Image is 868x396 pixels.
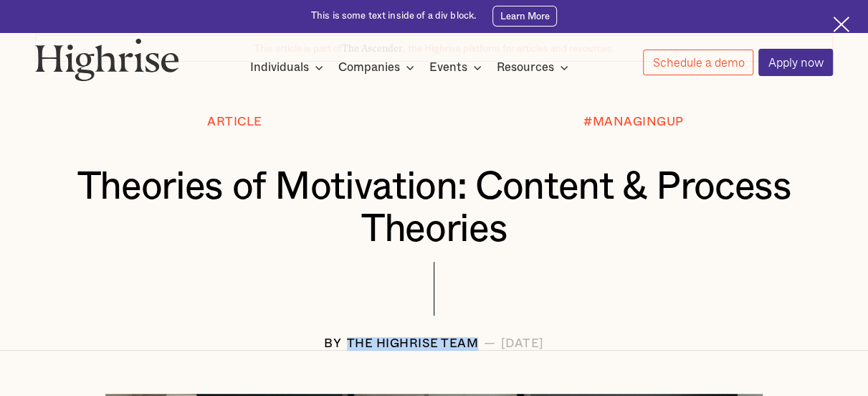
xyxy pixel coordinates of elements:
[69,166,800,251] h1: Theories of Motivation: Content & Process Theories
[250,59,328,76] div: Individuals
[311,10,476,23] div: This is some text inside of a div block.
[338,59,400,76] div: Companies
[492,6,558,27] a: Learn More
[429,59,467,76] div: Events
[501,337,544,351] div: [DATE]
[758,49,833,75] a: Apply now
[497,59,573,76] div: Resources
[484,337,496,351] div: —
[583,115,684,129] div: #MANAGINGUP
[429,59,486,76] div: Events
[833,16,849,33] img: Cross icon
[35,38,179,82] img: Highrise logo
[347,337,479,351] div: The Highrise Team
[207,115,262,129] div: Article
[643,49,753,76] a: Schedule a demo
[338,59,419,76] div: Companies
[250,59,309,76] div: Individuals
[497,59,554,76] div: Resources
[324,337,341,351] div: BY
